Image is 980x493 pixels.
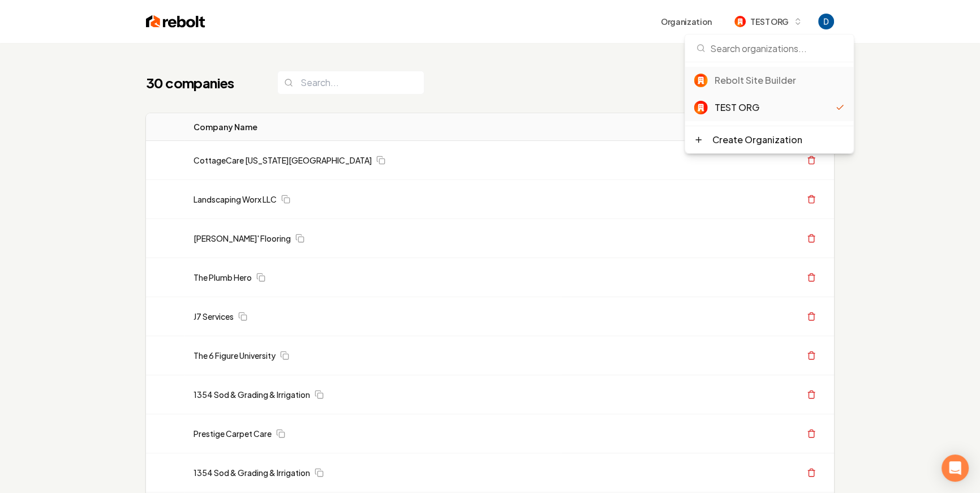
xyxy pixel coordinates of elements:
img: Rebolt Site Builder [694,74,708,87]
div: TEST ORG [715,101,836,114]
img: TEST ORG [734,16,746,27]
div: Create Organization [712,133,802,147]
img: Rebolt Logo [146,14,205,29]
button: Organization [654,11,719,32]
a: 1354 Sod & Grading & Irrigation [194,467,310,478]
button: Open user button [818,14,834,29]
img: David Rice [818,14,834,29]
input: Search organizations... [692,35,847,62]
a: [PERSON_NAME]' Flooring [194,233,291,244]
th: Company Name [184,113,562,141]
a: Landscaping Worx LLC [194,194,277,205]
a: J7 Services [194,311,234,322]
div: Open Intercom Messenger [942,455,969,482]
a: 1354 Sod & Grading & Irrigation [194,389,310,400]
a: Prestige Carpet Care [194,428,272,439]
input: Search... [277,71,424,95]
h1: 30 companies [146,74,255,92]
span: TEST ORG [750,16,789,28]
img: TEST ORG [694,101,708,114]
a: The Plumb Hero [194,272,252,283]
div: Rebolt Site Builder [715,74,845,87]
a: CottageCare [US_STATE][GEOGRAPHIC_DATA] [194,155,372,166]
a: The 6 Figure University [194,350,276,361]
